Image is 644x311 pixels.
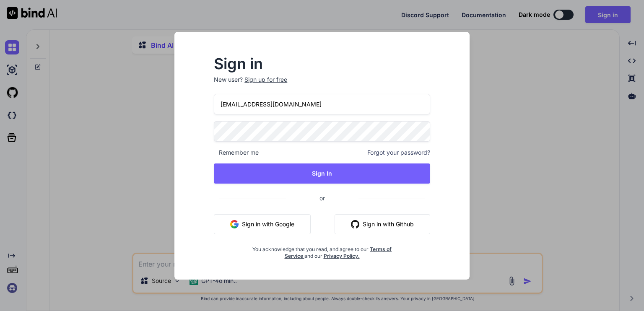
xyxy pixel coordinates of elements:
button: Sign In [214,163,430,184]
button: Sign in with Google [214,214,311,234]
img: google [230,220,239,228]
span: or [286,188,358,208]
input: Login or Email [214,94,430,114]
h2: Sign in [214,57,430,70]
p: New user? [214,75,430,94]
button: Sign in with Github [335,214,430,234]
a: Privacy Policy. [324,253,360,259]
div: You acknowledge that you read, and agree to our and our [250,241,394,259]
span: Forgot your password? [367,148,430,157]
a: Terms of Service [285,246,392,259]
img: github [351,220,359,228]
div: Sign up for free [244,75,287,84]
span: Remember me [214,148,259,157]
